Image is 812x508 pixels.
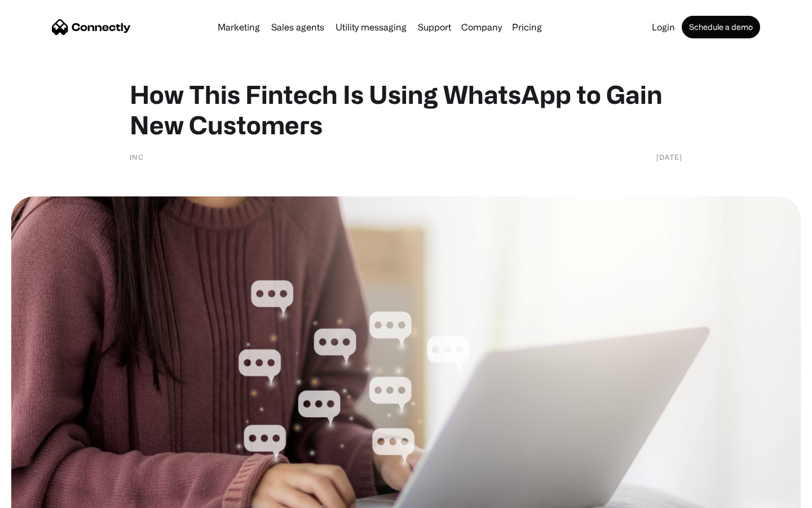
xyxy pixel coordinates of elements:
[331,23,411,32] a: Utility messaging
[130,151,144,163] div: INC
[656,151,682,163] div: [DATE]
[413,23,456,32] a: Support
[682,16,760,38] a: Schedule a demo
[52,19,131,36] a: home
[213,23,264,32] a: Marketing
[507,23,546,32] a: Pricing
[647,23,679,32] a: Login
[11,488,68,504] aside: Language selected: English
[130,79,682,140] h1: How This Fintech Is Using WhatsApp to Gain New Customers
[267,23,329,32] a: Sales agents
[23,488,68,504] ul: Language list
[458,19,505,35] div: Company
[461,19,502,35] div: Company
